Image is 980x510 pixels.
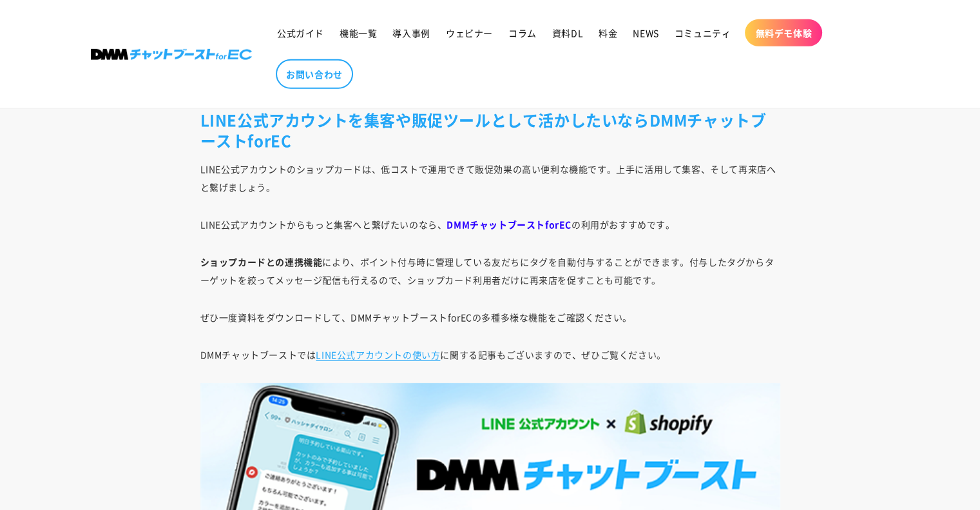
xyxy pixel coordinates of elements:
[501,19,544,46] a: コラム
[200,346,780,364] p: DMMチャットブーストでは に関する記事もございますので、ぜひご覧ください。
[552,27,583,39] span: 資料DL
[508,27,537,39] span: コラム
[667,19,739,46] a: コミュニティ
[91,49,252,60] img: 株式会社DMM Boost
[385,19,437,46] a: 導入事例
[200,308,780,326] p: ぜひ一度資料をダウンロードして、DMMチャットブーストforECの多種多様な機能をご確認ください。
[277,27,324,39] span: 公式ガイド
[200,110,780,150] h2: LINE公式アカウントを集客や販促ツールとして活かしたいならDMMチャットブーストforEC
[200,160,780,196] p: LINE公式アカウントのショップカードは、低コストで運用できて販促効果の高い便利な機能です。上手に活用して集客、そして再来店へと繋げましょう。
[544,19,591,46] a: 資料DL
[200,215,780,233] p: LINE公式アカウントからもっと集客へと繋げたいのなら、 の利用がおすすめです。
[286,68,343,80] span: お問い合わせ
[591,19,625,46] a: 料金
[599,27,617,39] span: 料金
[316,348,440,361] a: LINE公式アカウントの使い方
[392,27,430,39] span: 導入事例
[438,19,501,46] a: ウェビナー
[200,255,323,268] b: ショップカードとの連携機能
[745,19,822,46] a: 無料デモ体験
[625,19,666,46] a: NEWS
[675,27,731,39] span: コミュニティ
[447,218,572,231] b: DMMチャットブーストforEC
[200,253,780,289] p: により、ポイント付与時に管理している友だちにタグを自動付与することができます。付与したタグからターゲットを絞ってメッセージ配信も行えるので、ショップカード利用者だけに再来店を促すことも可能です。
[269,19,332,46] a: 公式ガイド
[633,27,658,39] span: NEWS
[755,27,812,39] span: 無料デモ体験
[340,27,377,39] span: 機能一覧
[446,27,493,39] span: ウェビナー
[276,59,353,89] a: お問い合わせ
[332,19,385,46] a: 機能一覧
